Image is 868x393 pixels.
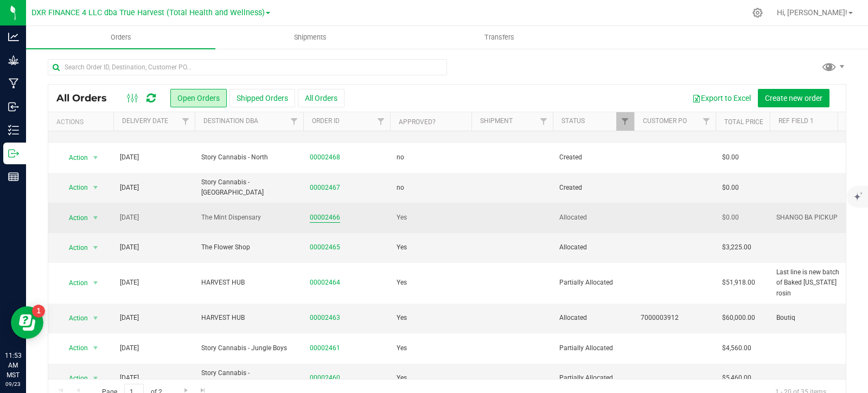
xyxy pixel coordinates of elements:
span: 7000003912 [641,313,709,323]
span: $0.00 [722,212,739,223]
a: Filter [535,112,553,131]
inline-svg: Grow [8,55,19,66]
a: 00002466 [310,212,340,223]
span: Partially Allocated [559,278,628,288]
a: 00002467 [310,183,340,193]
span: Allocated [559,242,628,253]
button: All Orders [298,89,344,107]
a: 00002460 [310,373,340,383]
iframe: Resource center unread badge [32,305,45,318]
span: Yes [397,373,407,383]
span: Hi, [PERSON_NAME]! [777,8,847,17]
span: Action [59,371,88,386]
span: The Flower Shop [201,242,297,253]
span: Boutiq [776,313,795,323]
span: select [89,275,103,291]
a: Orders [26,26,215,49]
a: Customer PO [643,117,687,125]
inline-svg: Inbound [8,101,19,112]
input: Search Order ID, Destination, Customer PO... [48,59,447,75]
span: Partially Allocated [559,373,628,383]
a: Filter [833,112,851,131]
span: Yes [397,278,407,288]
span: All Orders [56,92,118,104]
a: Shipment [480,117,513,125]
span: $0.00 [722,183,739,193]
a: 00002461 [310,343,340,353]
span: Partially Allocated [559,343,628,353]
inline-svg: Reports [8,171,19,182]
button: Create new order [758,89,829,107]
div: Actions [56,118,109,126]
span: $4,560.00 [722,343,751,353]
inline-svg: Manufacturing [8,78,19,89]
a: Shipments [215,26,405,49]
span: HARVEST HUB [201,278,297,288]
a: 00002465 [310,242,340,253]
button: Shipped Orders [229,89,295,107]
span: [DATE] [120,242,139,253]
span: Allocated [559,313,628,323]
a: Delivery Date [122,117,168,125]
span: Yes [397,212,407,223]
span: Orders [96,33,146,42]
a: Filter [372,112,390,131]
span: no [397,183,404,193]
a: Filter [616,112,634,131]
a: Filter [177,112,195,131]
span: Action [59,275,88,291]
span: $60,000.00 [722,313,755,323]
span: select [89,371,103,386]
span: Last line is new batch of Baked [US_STATE] rosin [776,267,845,299]
span: select [89,150,103,165]
span: select [89,180,103,195]
span: Shipments [279,33,341,42]
span: $5,460.00 [722,373,751,383]
a: Approved? [399,118,436,126]
span: DXR FINANCE 4 LLC dba True Harvest (Total Health and Wellness) [31,8,265,17]
span: Action [59,311,88,326]
inline-svg: Inventory [8,125,19,136]
span: Action [59,210,88,226]
span: Transfers [470,33,529,42]
span: Yes [397,242,407,253]
p: 11:53 AM MST [5,351,21,380]
span: Created [559,152,628,163]
span: Create new order [765,94,822,102]
span: [DATE] [120,152,139,163]
span: Action [59,240,88,255]
span: [DATE] [120,212,139,223]
span: Yes [397,343,407,353]
span: Action [59,340,88,356]
span: Story Cannabis - [GEOGRAPHIC_DATA] [201,368,297,389]
span: [DATE] [120,183,139,193]
span: Action [59,150,88,165]
iframe: Resource center [11,306,43,339]
span: [DATE] [120,313,139,323]
span: $0.00 [722,152,739,163]
span: HARVEST HUB [201,313,297,323]
a: Ref Field 1 [778,117,814,125]
a: Filter [698,112,716,131]
span: [DATE] [120,278,139,288]
a: Order ID [312,117,340,125]
span: select [89,240,103,255]
a: Transfers [405,26,594,49]
a: Destination DBA [203,117,258,125]
button: Open Orders [170,89,227,107]
span: $3,225.00 [722,242,751,253]
span: select [89,311,103,326]
a: Filter [285,112,303,131]
span: Created [559,183,628,193]
span: [DATE] [120,373,139,383]
span: $51,918.00 [722,278,755,288]
span: SHANGO BA PICKUP [776,212,838,223]
span: Allocated [559,212,628,223]
span: Story Cannabis - Jungle Boys [201,343,297,353]
inline-svg: Outbound [8,148,19,159]
button: Export to Excel [685,89,758,107]
a: 00002464 [310,278,340,288]
span: select [89,340,103,356]
span: Action [59,180,88,195]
